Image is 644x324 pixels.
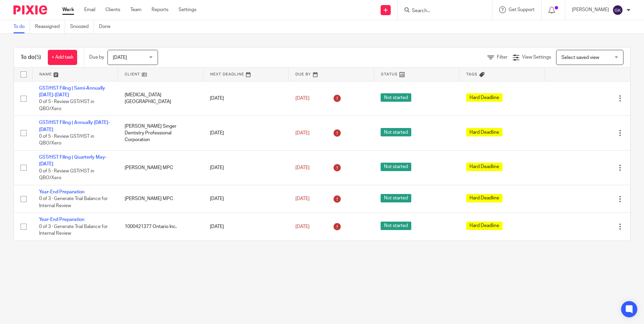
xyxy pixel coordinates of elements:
[497,55,508,60] span: Filter
[203,185,289,213] td: [DATE]
[295,165,310,170] span: [DATE]
[381,128,411,136] span: Not started
[99,20,116,33] a: Done
[295,131,310,135] span: [DATE]
[113,55,127,60] span: [DATE]
[466,128,503,136] span: Hard Deadline
[105,6,120,13] a: Clients
[39,196,108,208] span: 0 of 3 · Generate Trial Balance for Internal Review
[152,6,168,13] a: Reports
[203,81,289,116] td: [DATE]
[466,163,503,171] span: Hard Deadline
[39,224,108,236] span: 0 of 3 · Generate Trial Balance for Internal Review
[84,6,95,13] a: Email
[203,151,289,185] td: [DATE]
[39,190,85,194] a: Year-End Preparation
[118,213,203,240] td: 1000421377 Ontario Inc.
[466,222,503,230] span: Hard Deadline
[466,194,503,202] span: Hard Deadline
[35,55,41,60] span: (5)
[203,116,289,151] td: [DATE]
[118,151,203,185] td: [PERSON_NAME] MPC
[381,194,411,202] span: Not started
[561,55,599,60] span: Select saved view
[381,222,411,230] span: Not started
[39,99,94,111] span: 0 of 5 · Review GST/HST in QBO/Xero
[381,163,411,171] span: Not started
[411,8,472,14] input: Search
[572,6,609,13] p: [PERSON_NAME]
[118,116,203,151] td: [PERSON_NAME] Singer Dentistry Professional Corporation
[466,93,503,102] span: Hard Deadline
[295,96,310,101] span: [DATE]
[39,217,85,222] a: Year-End Preparation
[70,20,94,33] a: Snoozed
[612,5,623,15] img: svg%3E
[295,224,310,229] span: [DATE]
[39,120,110,132] a: GST/HST Filing | Annually [DATE]- [DATE]
[13,5,47,14] img: Pixie
[295,196,310,201] span: [DATE]
[39,169,94,181] span: 0 of 5 · Review GST/HST in QBO/Xero
[509,7,535,12] span: Get Support
[89,54,104,61] p: Due by
[35,20,65,33] a: Reassigned
[118,185,203,213] td: [PERSON_NAME] MPC
[179,6,196,13] a: Settings
[203,213,289,240] td: [DATE]
[62,6,74,13] a: Work
[522,55,551,60] span: View Settings
[48,50,77,65] a: + Add task
[118,81,203,116] td: [MEDICAL_DATA] [GEOGRAPHIC_DATA]
[21,54,41,61] h1: To do
[13,20,30,33] a: To do
[381,93,411,102] span: Not started
[39,134,94,146] span: 0 of 5 · Review GST/HST in QBO/Xero
[39,155,107,166] a: GST/HST Filing | Quarterly May-[DATE]
[39,86,105,97] a: GST/HST Filing | Semi-Annually [DATE]-[DATE]
[130,6,141,13] a: Team
[466,72,478,76] span: Tags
